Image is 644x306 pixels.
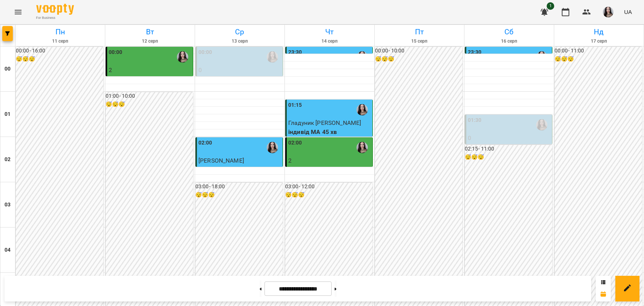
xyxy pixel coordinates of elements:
h6: 00 [5,65,11,73]
p: індивід матем 45 хв ([PERSON_NAME]) [198,75,281,92]
h6: Чт [286,26,373,38]
h6: 😴😴😴 [106,100,193,109]
span: 1 [547,2,554,10]
img: Габорак Галина [357,51,368,63]
span: UA [624,8,632,16]
h6: 00:00 - 10:00 [375,47,463,55]
h6: Ср [196,26,283,38]
label: 00:00 [198,48,212,57]
h6: 😴😴😴 [555,55,642,63]
h6: 12 серп [106,38,194,45]
h6: 01 [5,110,11,118]
span: For Business [36,15,74,20]
h6: 15 серп [376,38,463,45]
h6: 14 серп [286,38,373,45]
h6: Нд [555,26,642,38]
p: парне шч 45 хв ([PERSON_NAME]) [288,165,371,183]
p: 2 [109,66,191,75]
p: індивід шч 45 хв ([PERSON_NAME]) [468,143,550,160]
h6: 😴😴😴 [285,191,373,199]
h6: Пн [17,26,104,38]
h6: 03:00 - 18:00 [195,183,283,191]
button: Menu [9,3,27,21]
p: 0 [198,66,281,75]
img: Габорак Галина [267,51,278,63]
h6: Сб [466,26,553,38]
img: Габорак Галина [357,142,368,153]
img: Габорак Галина [357,104,368,115]
h6: 02:15 - 11:00 [465,145,552,153]
button: UA [621,5,635,19]
label: 02:00 [198,139,212,147]
p: 2 [288,156,371,165]
h6: 00:00 - 11:00 [555,47,642,55]
label: 01:30 [468,116,482,125]
h6: 03 [5,201,11,209]
p: парне шч 45 хв ([PERSON_NAME]) [109,75,191,92]
label: 00:00 [109,48,123,57]
label: 23:30 [468,48,482,57]
h6: 😴😴😴 [375,55,463,63]
img: Габорак Галина [536,51,547,63]
h6: Вт [106,26,194,38]
p: 0 [468,134,550,143]
h6: 02 [5,155,11,164]
h6: 03:00 - 12:00 [285,183,373,191]
h6: 04 [5,246,11,254]
h6: 11 серп [17,38,104,45]
h6: 😴😴😴 [195,191,283,199]
span: Гладуник [PERSON_NAME] [288,119,361,126]
label: 02:00 [288,139,302,147]
span: [PERSON_NAME] [198,157,244,164]
img: Voopty Logo [36,4,74,15]
h6: Пт [376,26,463,38]
h6: 01:00 - 10:00 [106,92,193,100]
p: індивід МА 45 хв [288,128,371,137]
h6: 13 серп [196,38,283,45]
img: Габорак Галина [267,142,278,153]
p: індивід шч 45 хв [198,165,281,174]
img: Габорак Галина [536,119,547,131]
h6: 17 серп [555,38,642,45]
h6: 00:00 - 16:00 [16,47,103,55]
img: 23d2127efeede578f11da5c146792859.jpg [603,7,613,17]
h6: 😴😴😴 [16,55,103,63]
h6: 16 серп [466,38,553,45]
h6: 😴😴😴 [465,153,552,161]
label: 01:15 [288,101,302,109]
img: Габорак Галина [177,51,188,63]
label: 23:30 [288,48,302,57]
